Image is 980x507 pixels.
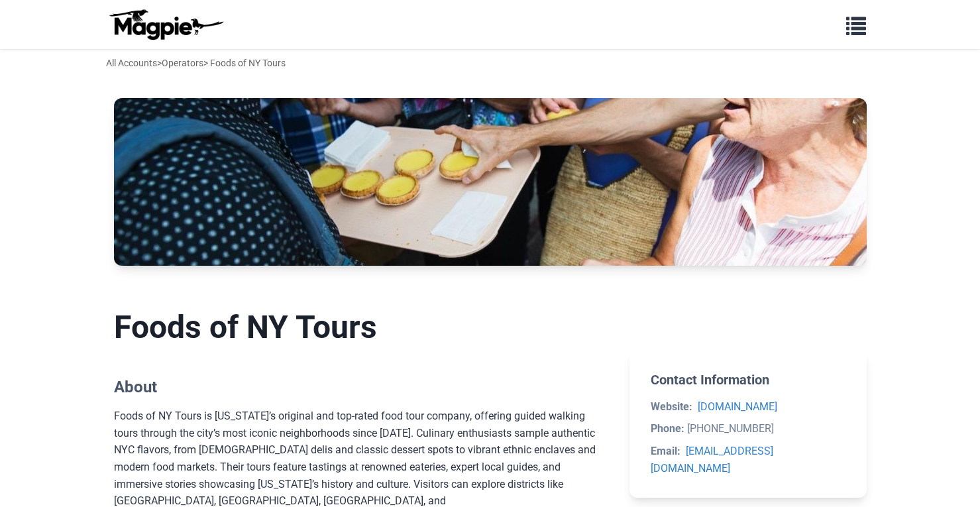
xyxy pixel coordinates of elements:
[106,9,225,40] img: logo-ab69f6fb50320c5b225c76a69d11143b.png
[114,308,609,347] h1: Foods of NY Tours
[698,400,777,413] a: [DOMAIN_NAME]
[114,98,867,265] img: Foods of NY Tours
[106,58,157,68] a: All Accounts
[114,378,609,397] h2: About
[106,56,286,70] div: > > Foods of NY Tours
[651,420,845,437] li: [PHONE_NUMBER]
[162,58,203,68] a: Operators
[651,422,684,435] strong: Phone:
[651,400,692,413] strong: Website:
[651,445,681,457] strong: Email:
[651,372,845,388] h2: Contact Information
[651,445,773,475] a: [EMAIL_ADDRESS][DOMAIN_NAME]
